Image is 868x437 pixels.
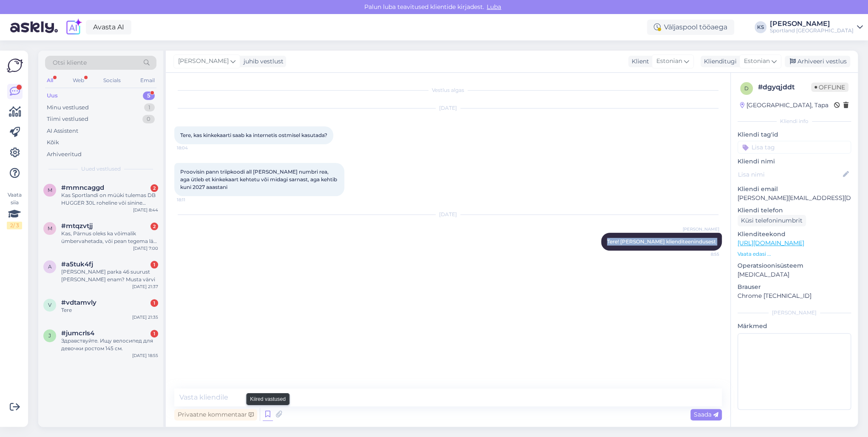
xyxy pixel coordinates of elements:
[177,145,209,151] span: 18:04
[7,191,22,229] div: Vaata siia
[61,337,158,352] div: Здравствуйте. Ищу велосипед для девочки ростом 145 см.
[738,291,851,300] p: Chrome [TECHNICAL_ID]
[174,211,722,218] div: [DATE]
[81,165,121,173] span: Uued vestlused
[48,332,51,339] span: j
[86,20,131,34] a: Avasta AI
[47,127,78,135] div: AI Assistent
[150,299,158,307] div: 1
[738,261,851,270] p: Operatsioonisüsteem
[738,170,841,179] input: Lisa nimi
[61,191,158,207] div: Kas Sportlandi on müüki tulemas DB HUGGER 30L roheline või sinine seljakott?
[758,82,811,92] div: # dgyqjddt
[150,184,158,192] div: 2
[250,395,286,403] small: Kiired vastused
[744,57,770,66] span: Estonian
[484,3,504,11] span: Luba
[738,239,804,247] a: [URL][DOMAIN_NAME]
[150,223,158,230] div: 2
[47,103,89,112] div: Minu vestlused
[738,185,851,194] p: Kliendi email
[174,86,722,94] div: Vestlus algas
[738,130,851,139] p: Kliendi tag'id
[53,58,87,67] span: Otsi kliente
[738,157,851,166] p: Kliendi nimi
[144,103,155,112] div: 1
[240,57,284,66] div: juhib vestlust
[770,27,854,34] div: Sportland [GEOGRAPHIC_DATA]
[180,132,327,138] span: Tere, kas kinkekaarti saab ka internetis ostmisel kasutada?
[738,322,851,331] p: Märkmed
[683,226,719,232] span: [PERSON_NAME]
[647,20,734,35] div: Väljaspool tööaega
[701,57,737,66] div: Klienditugi
[47,91,58,100] div: Uus
[738,117,851,125] div: Kliendi info
[47,150,82,159] div: Arhiveeritud
[755,21,766,33] div: KS
[65,18,82,36] img: explore-ai
[687,251,719,257] span: 8:55
[132,283,158,290] div: [DATE] 21:37
[656,57,682,66] span: Estonian
[139,75,156,86] div: Email
[738,283,851,291] p: Brauser
[102,75,122,86] div: Socials
[61,230,158,245] div: Kas, Pärnus oleks ka võimalik ümbervahetada, või pean tegema läbi pakiautomaadi?
[48,187,52,193] span: m
[738,194,851,203] p: [PERSON_NAME][EMAIL_ADDRESS][DOMAIN_NAME]
[132,314,158,320] div: [DATE] 21:35
[177,197,209,203] span: 18:11
[174,104,722,112] div: [DATE]
[811,83,848,92] span: Offline
[738,250,851,258] p: Vaata edasi ...
[61,268,158,283] div: [PERSON_NAME] parka 46 suurust [PERSON_NAME] enam? Musta värvi
[48,302,51,308] span: v
[61,306,158,314] div: Tere
[738,141,851,154] input: Lisa tag
[694,411,718,418] span: Saada
[628,57,649,66] div: Klient
[61,329,94,337] span: #jumcrls4
[48,263,52,270] span: a
[61,222,93,230] span: #mtqzvtjj
[7,222,22,229] div: 2 / 3
[770,20,854,27] div: [PERSON_NAME]
[133,207,158,213] div: [DATE] 8:44
[150,261,158,268] div: 1
[180,169,338,190] span: Proovisin pann triipkoodi all [PERSON_NAME] numbri rea, aga ütleb et kinkekaart kehtetu või midag...
[7,57,23,74] img: Askly Logo
[47,115,88,123] div: Tiimi vestlused
[174,409,257,420] div: Privaatne kommentaar
[785,56,850,67] div: Arhiveeri vestlus
[61,184,104,191] span: #mmncaggd
[45,75,55,86] div: All
[61,260,93,268] span: #a5tuk4fj
[133,245,158,251] div: [DATE] 7:00
[143,91,155,100] div: 5
[607,238,716,245] span: Tere! [PERSON_NAME] klienditeenindusest
[738,215,806,226] div: Küsi telefoninumbrit
[738,230,851,239] p: Klienditeekond
[770,20,863,34] a: [PERSON_NAME]Sportland [GEOGRAPHIC_DATA]
[150,330,158,337] div: 1
[48,225,52,231] span: m
[738,270,851,279] p: [MEDICAL_DATA]
[132,352,158,359] div: [DATE] 18:55
[744,85,749,91] span: d
[740,101,828,110] div: [GEOGRAPHIC_DATA], Tapa
[178,57,229,66] span: [PERSON_NAME]
[738,206,851,215] p: Kliendi telefon
[61,299,96,306] span: #vdtamvly
[142,115,155,123] div: 0
[71,75,86,86] div: Web
[47,138,59,147] div: Kõik
[738,309,851,317] div: [PERSON_NAME]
